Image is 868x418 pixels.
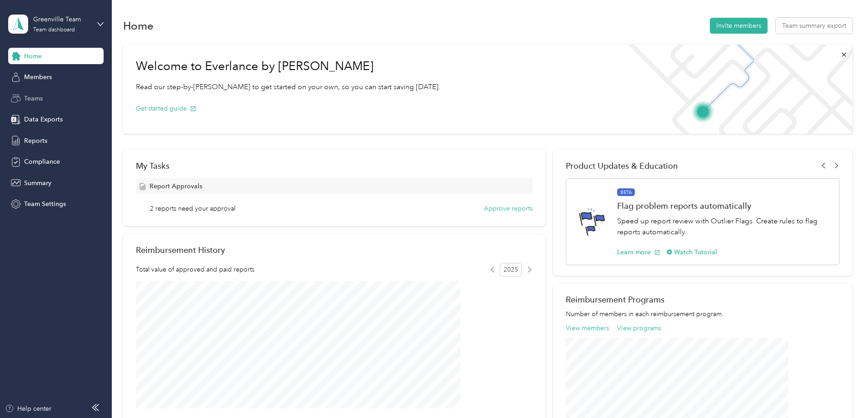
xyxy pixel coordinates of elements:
[150,204,235,213] span: 2 reports need your approval
[776,18,853,34] button: Team summary export
[24,115,63,124] span: Data Exports
[710,18,768,34] button: Invite members
[24,157,60,166] span: Compliance
[24,51,42,61] span: Home
[5,404,51,413] button: Help center
[136,245,225,255] h2: Reimbursement History
[617,323,661,333] button: View programs
[136,59,440,74] h1: Welcome to Everlance by [PERSON_NAME]
[617,188,635,196] span: BETA
[24,178,51,188] span: Summary
[24,94,43,103] span: Teams
[24,199,66,209] span: Team Settings
[566,161,678,171] span: Product Updates & Education
[136,161,533,171] div: My Tasks
[123,21,154,30] h1: Home
[619,45,852,134] img: Welcome to everlance
[566,309,839,319] p: Number of members in each reimbursement program.
[136,104,196,113] button: Get started guide
[33,15,90,24] div: Greenville Team
[136,265,254,274] span: Total value of approved and paid reports
[33,27,75,33] div: Team dashboard
[566,323,609,333] button: View members
[817,367,868,418] iframe: Everlance-gr Chat Button Frame
[136,81,440,93] p: Read our step-by-[PERSON_NAME] to get started on your own, so you can start saving [DATE].
[24,136,47,146] span: Reports
[617,216,829,238] p: Speed up report review with Outlier Flags. Create rules to flag reports automatically.
[667,247,717,257] button: Watch Tutorial
[150,181,202,191] span: Report Approvals
[24,72,52,82] span: Members
[617,247,660,257] button: Learn more
[566,295,839,304] h2: Reimbursement Programs
[484,204,533,213] button: Approve reports
[617,201,829,211] h1: Flag problem reports automatically
[500,263,522,277] span: 2025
